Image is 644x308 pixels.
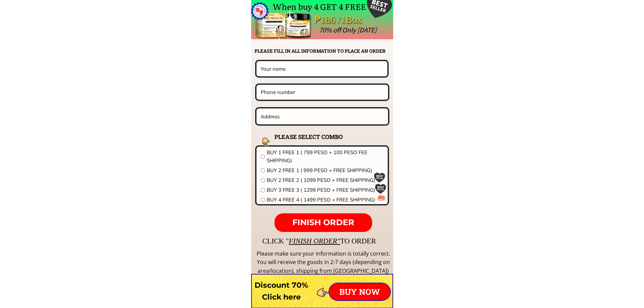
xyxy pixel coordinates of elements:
div: CLICK " TO ORDER [262,235,573,247]
h2: PLEASE FILL IN ALL INFORMATION TO PLACE AN ORDER [255,47,392,55]
span: BUY 2 FREE 1 ( 999 PESO + FREE SHIPPING) [267,166,384,174]
p: BUY NOW [329,283,390,300]
h2: PLEASE SELECT COMBO [275,132,360,141]
span: BUY 3 FREE 3 ( 1299 PESO + FREE SHIPPING) [267,186,384,194]
input: Your name [259,61,385,76]
span: FINISH ORDER" [289,237,340,245]
span: BUY 4 FREE 4 ( 1499 PESO + FREE SHIPPING) [267,196,384,204]
div: 70% off Only [DATE] [319,24,528,36]
input: Address [259,109,386,124]
input: Phone number [259,85,386,99]
div: Please make sure your information is totally correct. You will receive the goods in 2-7 days (dep... [256,250,391,276]
h3: Discount 70% Click here [251,279,312,303]
span: BUY 2 FREE 2 ( 1099 PESO + FREE SHIPPING) [267,176,384,184]
span: FINISH ORDER [292,217,354,227]
div: ₱186 /1Box [314,12,381,28]
span: BUY 1 FREE 1 ( 799 PESO + 100 PESO FEE SHIPPING) [267,148,384,165]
